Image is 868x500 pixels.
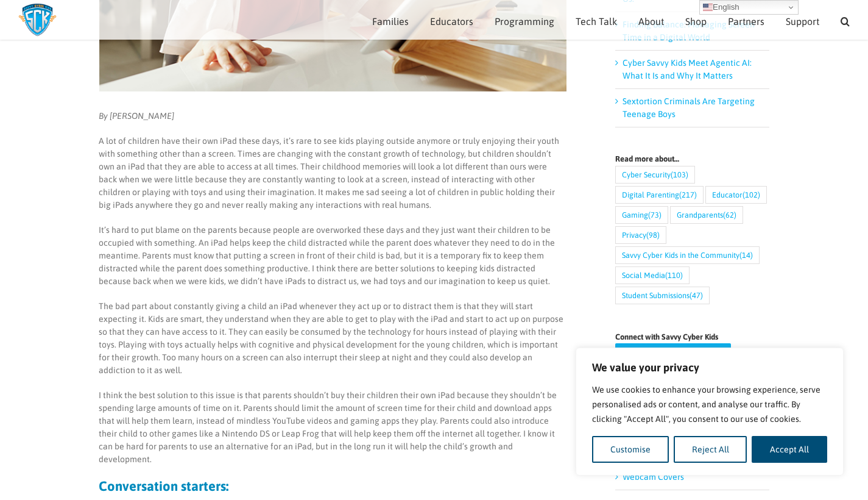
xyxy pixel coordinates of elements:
[99,300,566,377] p: The bad part about constantly giving a child an iPad whenever they act up or to distract them is ...
[99,389,566,466] p: I think the best solution to this issue is that parents shouldn’t buy their children their own iP...
[648,207,662,223] span: (73)
[99,111,174,121] em: By [PERSON_NAME]
[623,472,684,482] a: Webcam Covers
[372,16,409,26] span: Families
[728,16,764,26] span: Partners
[615,155,769,163] h4: Read more about…
[690,287,703,304] span: (47)
[615,166,695,184] a: Cyber Security (103 items)
[495,16,554,26] span: Programming
[576,16,617,26] span: Tech Talk
[638,16,664,26] span: About
[615,266,690,284] a: Social Media (110 items)
[743,187,760,203] span: (102)
[615,206,668,224] a: Gaming (73 items)
[615,333,769,341] h4: Connect with Savvy Cyber Kids
[685,16,707,26] span: Shop
[615,287,710,304] a: Student Submissions (47 items)
[99,224,566,288] p: It’s hard to put blame on the parents because people are overworked these days and they just want...
[430,16,473,26] span: Educators
[665,267,683,284] span: (110)
[646,227,660,243] span: (98)
[592,360,827,375] p: We value your privacy
[615,226,666,244] a: Privacy (98 items)
[671,166,688,183] span: (103)
[18,3,57,37] img: Savvy Cyber Kids Logo
[723,207,736,223] span: (62)
[674,436,747,463] button: Reject All
[786,16,819,26] span: Support
[592,382,827,426] p: We use cookies to enhance your browsing experience, serve personalised ads or content, and analys...
[615,246,760,264] a: Savvy Cyber Kids in the Community (14 items)
[752,436,827,463] button: Accept All
[99,135,566,212] p: A lot of children have their own iPad these days, it’s rare to see kids playing outside anymore o...
[615,343,731,370] a: Join Our Mailing List!
[99,478,228,494] strong: Conversation starters:
[670,206,743,224] a: Grandparents (62 items)
[623,96,755,119] a: Sextortion Criminals Are Targeting Teenage Boys
[615,186,704,204] a: Digital Parenting (217 items)
[623,20,755,42] a: Finding Balance: Managing Screen Time in a Digital World
[679,187,697,203] span: (217)
[703,2,713,12] img: en
[592,436,669,463] button: Customise
[623,58,752,80] a: Cyber Savvy Kids Meet Agentic AI: What It Is and Why It Matters
[739,247,753,263] span: (14)
[705,186,767,204] a: Educator (102 items)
